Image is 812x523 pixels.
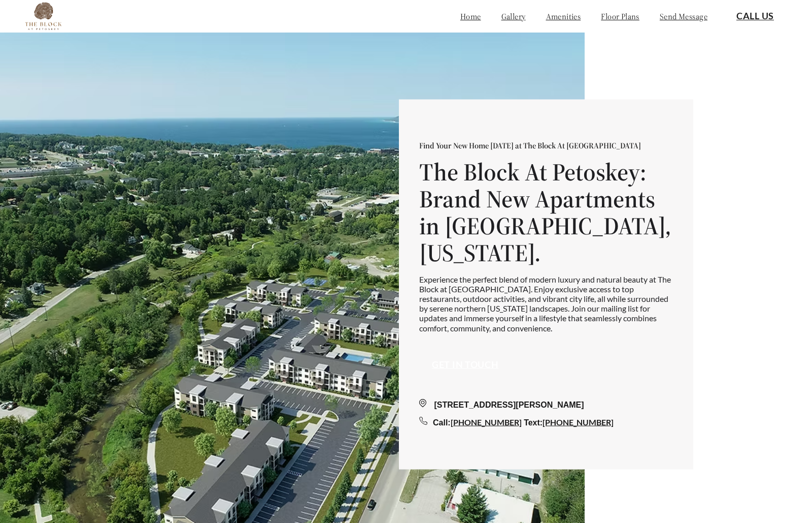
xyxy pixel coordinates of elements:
[419,274,673,332] p: Experience the perfect blend of modern luxury and natural beauty at The Block at [GEOGRAPHIC_DATA...
[546,11,581,21] a: amenities
[433,418,451,427] span: Call:
[432,359,499,370] a: Get in touch
[419,159,673,266] h1: The Block At Petoskey: Brand New Apartments in [GEOGRAPHIC_DATA], [US_STATE].
[501,11,526,21] a: gallery
[451,417,522,427] a: [PHONE_NUMBER]
[543,417,614,427] a: [PHONE_NUMBER]
[419,140,673,150] p: Find Your New Home [DATE] at The Block At [GEOGRAPHIC_DATA]
[460,11,481,21] a: home
[524,418,543,427] span: Text:
[25,3,61,30] img: Company logo
[660,11,707,21] a: send message
[736,11,774,22] a: Call Us
[601,11,639,21] a: floor plans
[724,5,787,28] button: Call Us
[419,399,673,411] div: [STREET_ADDRESS][PERSON_NAME]
[419,353,512,376] button: Get in touch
